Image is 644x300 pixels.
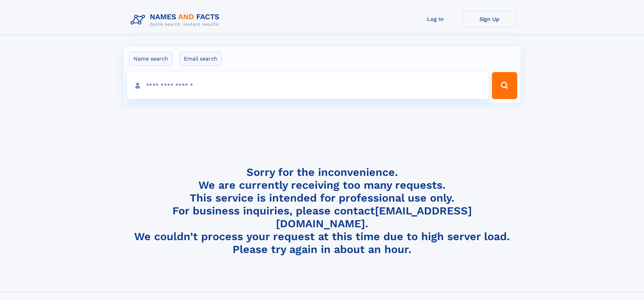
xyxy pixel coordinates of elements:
[462,11,517,27] a: Sign Up
[129,52,172,66] label: Name search
[492,72,517,99] button: Search Button
[180,52,222,66] label: Email search
[128,166,517,256] h4: Sorry for the inconvenience. We are currently receiving too many requests. This service is intend...
[276,204,472,230] a: [EMAIL_ADDRESS][DOMAIN_NAME]
[128,11,225,29] img: Logo Names and Facts
[127,72,489,99] input: search input
[408,11,462,27] a: Log In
